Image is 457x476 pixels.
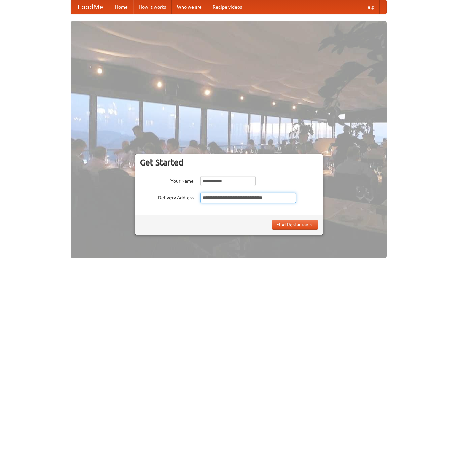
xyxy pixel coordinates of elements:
label: Delivery Address [140,193,194,201]
a: Help [359,0,380,14]
a: How it works [133,0,172,14]
button: Find Restaurants! [272,220,318,230]
a: Home [110,0,133,14]
label: Your Name [140,176,194,184]
a: FoodMe [71,0,110,14]
h3: Get Started [140,157,318,168]
a: Recipe videos [207,0,247,14]
a: Who we are [172,0,207,14]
